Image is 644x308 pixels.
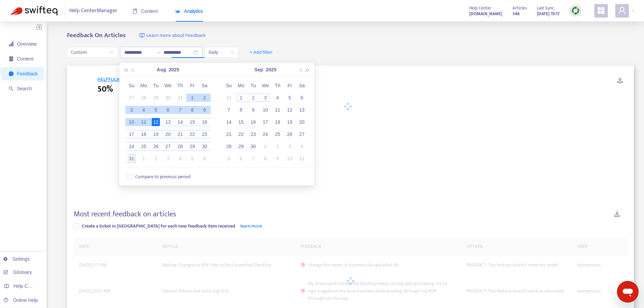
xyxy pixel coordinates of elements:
td: 2025-08-04 [138,104,150,116]
div: 26 [286,130,294,138]
div: 6 [164,106,172,114]
div: 1 [261,142,269,150]
b: Feedback On Articles [67,30,126,41]
div: 31 [225,94,233,102]
div: 6 [237,155,245,163]
div: 5 [286,94,294,102]
td: 2025-09-09 [247,104,259,116]
td: 2025-09-04 [174,152,186,165]
div: 27 [127,94,136,102]
td: 2025-10-11 [296,152,308,165]
button: 2025 [266,63,276,76]
th: Tu [150,79,162,92]
td: 2025-10-07 [247,152,259,165]
div: 16 [249,118,257,126]
td: 2025-09-05 [186,152,198,165]
div: 20 [298,118,306,126]
td: 2025-08-21 [174,128,186,140]
th: Fr [186,79,198,92]
td: 2025-07-27 [125,92,138,104]
div: 3 [164,155,172,163]
td: 2025-07-30 [162,92,174,104]
td: 2025-09-06 [198,152,211,165]
th: Mo [235,79,247,92]
div: 7 [225,106,233,114]
span: Help Center Manager [69,4,117,17]
td: 2025-08-08 [186,104,198,116]
div: 17 [127,130,136,138]
td: 2025-08-31 [125,152,138,165]
img: sync.dc5367851b00ba804db3.png [571,6,580,15]
span: Learn more about Feedback [146,32,206,40]
td: 2025-08-19 [150,128,162,140]
td: 2025-08-11 [138,116,150,128]
div: 30 [164,94,172,102]
div: 17 [261,118,269,126]
div: 22 [188,130,196,138]
div: 15 [237,118,245,126]
td: 2025-10-02 [271,140,284,152]
span: Create a ticket in [GEOGRAPHIC_DATA] for each new feedback item received [82,222,235,230]
td: 2025-08-28 [174,140,186,152]
span: swap-right [156,50,161,55]
div: 4 [176,155,184,163]
div: 29 [188,142,196,150]
td: 2025-09-01 [235,92,247,104]
td: 2025-09-10 [259,104,271,116]
div: 3 [261,94,269,102]
div: 29 [237,142,245,150]
td: 2025-08-01 [186,92,198,104]
td: 2025-08-29 [186,140,198,152]
div: 19 [286,118,294,126]
div: 4 [273,94,282,102]
td: 2025-08-14 [174,116,186,128]
div: 30 [200,142,209,150]
div: 21 [225,130,233,138]
div: 18 [273,118,282,126]
strong: 546 [512,10,520,18]
td: 2025-09-08 [235,104,247,116]
td: 2025-09-02 [247,92,259,104]
div: 25 [140,142,148,150]
div: 24 [261,130,269,138]
div: 27 [164,142,172,150]
td: 2025-08-31 [223,92,235,104]
td: 2025-09-30 [247,140,259,152]
div: 5 [225,155,233,163]
div: 24 [127,142,136,150]
div: 7 [249,155,257,163]
span: Feedback [17,71,38,76]
td: 2025-09-06 [296,92,308,104]
td: 2025-09-26 [284,128,296,140]
div: 9 [273,155,282,163]
div: 25 [273,130,282,138]
td: 2025-09-01 [138,152,150,165]
td: 2025-10-03 [284,140,296,152]
td: 2025-09-07 [223,104,235,116]
div: 8 [237,106,245,114]
td: 2025-10-09 [271,152,284,165]
td: 2025-09-15 [235,116,247,128]
td: 2025-09-12 [284,104,296,116]
div: 15 [188,118,196,126]
span: HELPFULNESS SCORE [97,75,143,84]
td: 2025-10-05 [223,152,235,165]
span: Search [17,86,32,91]
div: 10 [286,155,294,163]
td: 2025-09-02 [150,152,162,165]
td: 2025-09-27 [296,128,308,140]
div: 23 [249,130,257,138]
div: 9 [249,106,257,114]
span: Content [17,56,33,62]
span: Daily [209,47,234,57]
th: Su [125,79,138,92]
div: 27 [298,130,306,138]
td: 2025-08-20 [162,128,174,140]
div: 4 [140,106,148,114]
div: 20 [164,130,172,138]
strong: [DATE] 19:17 [537,10,559,18]
td: 2025-09-14 [223,116,235,128]
td: 2025-08-09 [198,104,211,116]
div: 31 [127,155,136,163]
td: 2025-08-15 [186,116,198,128]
